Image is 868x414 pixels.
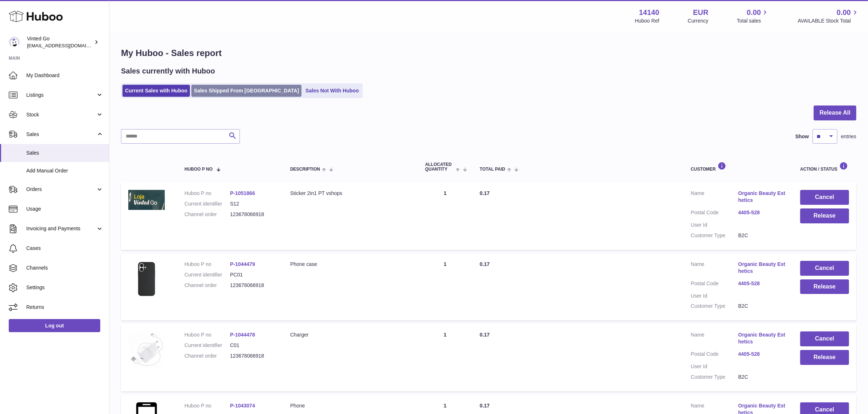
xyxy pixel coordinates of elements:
[27,43,107,48] span: [EMAIL_ADDRESS][DOMAIN_NAME]
[26,167,104,174] span: Add Manual Order
[26,206,104,212] span: Usage
[425,162,454,172] span: ALLOCATED Quantity
[26,72,104,79] span: My Dashboard
[184,167,213,172] span: Huboo P no
[800,162,849,172] div: Action / Status
[184,190,230,197] dt: Huboo P no
[480,167,505,172] span: Total paid
[184,402,230,409] dt: Huboo P no
[691,351,738,359] dt: Postal Code
[841,133,856,140] span: entries
[691,363,738,370] dt: User Id
[691,303,738,310] dt: Customer Type
[418,183,472,250] td: 1
[26,284,104,291] span: Settings
[691,232,738,239] dt: Customer Type
[798,17,859,24] span: AVAILABLE Stock Total
[26,111,96,118] span: Stock
[800,279,849,294] button: Release
[184,200,230,207] dt: Current identifier
[688,17,709,24] div: Currency
[814,106,856,120] button: Release All
[691,162,786,172] div: Customer
[26,245,104,252] span: Cases
[230,332,255,338] a: P-1044478
[635,17,659,24] div: Huboo Ref
[26,264,104,271] span: Channels
[738,331,786,345] a: Organic Beauty Esthetics
[184,331,230,338] dt: Huboo P no
[230,211,276,218] dd: 123678066918
[184,353,230,359] dt: Channel order
[738,232,786,239] dd: B2C
[691,374,738,381] dt: Customer Type
[691,292,738,299] dt: User Id
[800,208,849,223] button: Release
[418,324,472,391] td: 1
[738,303,786,310] dd: B2C
[121,66,215,76] h2: Sales currently with Huboo
[230,200,276,207] dd: S12
[738,374,786,381] dd: B2C
[128,190,165,210] img: 141401753105784.jpeg
[303,85,361,97] a: Sales Not With Huboo
[184,261,230,268] dt: Huboo P no
[184,211,230,218] dt: Channel order
[290,331,410,338] div: Charger
[290,190,410,197] div: Sticker 2in1 PT vshops
[480,261,490,267] span: 0.17
[9,319,100,332] a: Log out
[230,403,255,409] a: P-1043074
[230,342,276,349] dd: C01
[480,403,490,409] span: 0.17
[800,331,849,346] button: Cancel
[290,167,320,172] span: Description
[9,37,20,48] img: internalAdmin-14140@internal.huboo.com
[691,190,738,206] dt: Name
[738,280,786,287] a: 4405-528
[230,190,255,196] a: P-1051866
[128,261,165,297] img: 141401752071838.jpg
[795,133,809,140] label: Show
[737,8,769,24] a: 0.00 Total sales
[480,332,490,338] span: 0.17
[230,353,276,359] dd: 123678066918
[800,350,849,365] button: Release
[691,280,738,289] dt: Postal Code
[184,282,230,289] dt: Channel order
[691,222,738,228] dt: User Id
[184,342,230,349] dt: Current identifier
[184,271,230,278] dt: Current identifier
[26,150,104,156] span: Sales
[191,85,301,97] a: Sales Shipped From [GEOGRAPHIC_DATA]
[121,47,856,59] h1: My Huboo - Sales report
[290,402,410,409] div: Phone
[747,8,761,17] span: 0.00
[26,225,96,232] span: Invoicing and Payments
[738,209,786,216] a: 4405-528
[230,282,276,289] dd: 123678066918
[800,261,849,276] button: Cancel
[800,190,849,205] button: Cancel
[480,190,490,196] span: 0.17
[418,254,472,321] td: 1
[26,92,96,99] span: Listings
[693,8,708,17] strong: EUR
[122,85,190,97] a: Current Sales with Huboo
[691,331,738,347] dt: Name
[26,304,104,311] span: Returns
[26,131,96,138] span: Sales
[230,261,255,267] a: P-1044479
[691,261,738,276] dt: Name
[27,35,93,49] div: Vinted Go
[798,8,859,24] a: 0.00 AVAILABLE Stock Total
[737,17,769,24] span: Total sales
[738,190,786,204] a: Organic Beauty Esthetics
[290,261,410,268] div: Phone case
[128,331,165,368] img: 141401752071805.jpg
[230,271,276,278] dd: PC01
[26,186,96,193] span: Orders
[738,351,786,358] a: 4405-528
[738,261,786,275] a: Organic Beauty Esthetics
[639,8,659,17] strong: 14140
